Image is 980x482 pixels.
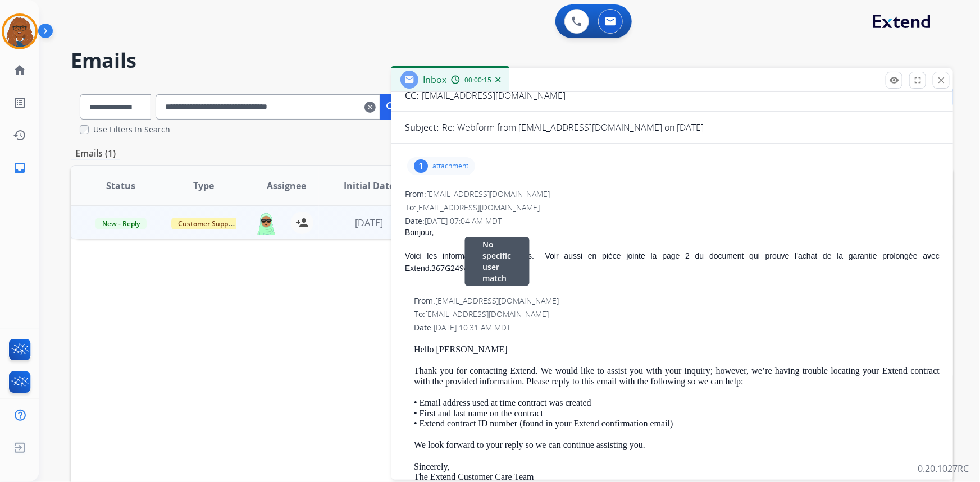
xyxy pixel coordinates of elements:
[171,218,244,229] span: Customer Support
[71,146,120,160] p: Emails (1)
[405,250,940,274] div: Voici les informations demandées. Voir aussi en pièce jointe la page 2 du document qui prouve l'a...
[918,462,969,475] p: 0.20.1027RC
[364,100,376,114] mat-icon: clear
[414,345,940,355] p: Hello [PERSON_NAME]
[431,263,477,273] b: 367G249409
[423,74,446,86] span: Inbox
[434,322,510,333] span: [DATE] 10:31 AM MDT
[13,96,26,109] mat-icon: list_alt
[405,202,940,213] div: To:
[385,100,398,114] mat-icon: search
[95,218,147,229] span: New - Reply
[414,398,940,429] p: • Email address used at time contract was created • First and last name on the contract • Extend ...
[425,215,502,226] span: [DATE] 07:04 AM MDT
[414,309,940,320] div: To:
[426,189,550,199] span: [EMAIL_ADDRESS][DOMAIN_NAME]
[414,295,940,306] div: From:
[414,366,940,387] p: Thank you for contacting Extend. We would like to assist you with your inquiry; however, we’re ha...
[889,75,899,85] mat-icon: remove_red_eye
[355,217,383,229] span: [DATE]
[936,75,946,85] mat-icon: close
[425,309,549,319] span: [EMAIL_ADDRESS][DOMAIN_NAME]
[106,179,135,192] span: Status
[405,215,940,227] div: Date:
[405,189,940,200] div: From:
[71,49,953,72] h2: Emails
[344,179,394,192] span: Initial Date
[13,128,26,142] mat-icon: history
[414,322,940,333] div: Date:
[255,212,277,235] img: agent-avatar
[465,237,530,286] span: No specific user match
[414,159,428,173] div: 1
[416,202,540,213] span: [EMAIL_ADDRESS][DOMAIN_NAME]
[93,124,170,135] label: Use Filters In Search
[405,89,418,102] p: CC:
[464,76,491,85] span: 00:00:15
[435,295,559,306] span: [EMAIL_ADDRESS][DOMAIN_NAME]
[13,63,26,77] mat-icon: home
[13,161,26,175] mat-icon: inbox
[4,16,35,47] img: avatar
[414,440,940,450] p: We look forward to your reply so we can continue assisting you.
[295,216,309,229] mat-icon: person_add
[422,89,566,102] span: [EMAIL_ADDRESS][DOMAIN_NAME]
[267,179,306,192] span: Assignee
[913,75,923,85] mat-icon: fullscreen
[193,179,214,192] span: Type
[405,227,940,238] div: Bonjour,
[432,162,468,171] p: attachment
[405,121,439,134] p: Subject:
[442,121,704,134] p: Re: Webform from [EMAIL_ADDRESS][DOMAIN_NAME] on [DATE]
